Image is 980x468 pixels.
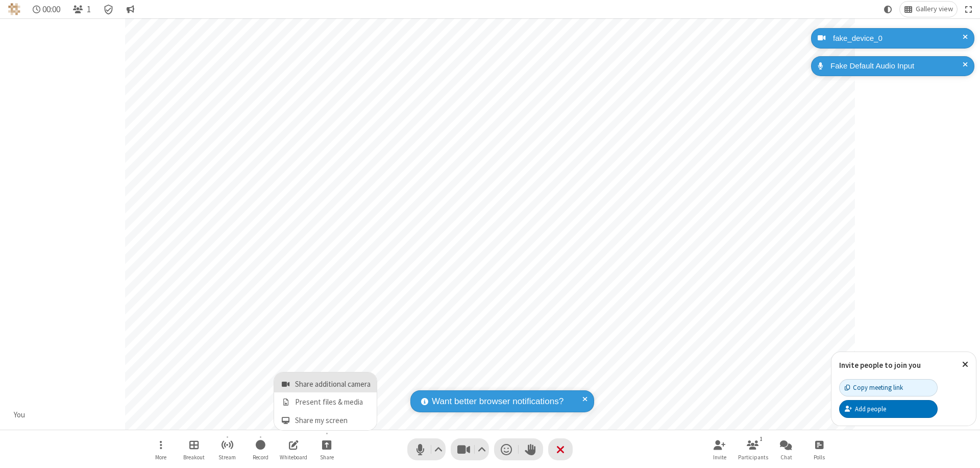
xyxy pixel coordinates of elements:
[704,435,735,464] button: Invite participants (⌘+Shift+I)
[757,434,766,443] div: 1
[183,454,205,460] span: Breakout
[29,2,65,17] div: Timer
[954,352,976,377] button: Close popover
[218,454,236,460] span: Stream
[780,454,792,460] span: Chat
[713,454,726,460] span: Invite
[295,380,371,389] span: Share additional camera
[320,454,334,460] span: Share
[68,2,95,17] button: Open participant list
[274,410,377,430] button: Share my screen
[99,2,118,17] div: Meeting details Encryption enabled
[155,454,166,460] span: More
[212,435,242,464] button: Start streaming
[432,395,563,408] span: Want better browser notifications?
[311,435,342,464] button: Open menu
[407,438,446,460] button: Mute (⌘+Shift+A)
[814,454,825,460] span: Polls
[839,379,938,396] button: Copy meeting link
[280,454,307,460] span: Whiteboard
[432,438,446,460] button: Audio settings
[829,33,967,44] div: fake_device_0
[845,383,903,392] div: Copy meeting link
[738,435,768,464] button: Open participant list
[475,438,489,460] button: Video setting
[274,392,377,410] button: Present files & media
[8,3,20,15] img: QA Selenium DO NOT DELETE OR CHANGE
[278,435,309,464] button: Open shared whiteboard
[87,5,91,14] span: 1
[122,2,138,17] button: Conversation
[900,2,957,17] button: Change layout
[804,435,835,464] button: Open poll
[916,5,953,13] span: Gallery view
[295,416,371,425] span: Share my screen
[10,409,29,421] div: You
[295,398,371,407] span: Present files & media
[827,60,967,72] div: Fake Default Audio Input
[738,454,768,460] span: Participants
[494,438,519,460] button: Send a reaction
[274,372,377,392] button: Share additional camera
[519,438,543,460] button: Raise hand
[179,435,209,464] button: Manage Breakout Rooms
[548,438,573,460] button: End or leave meeting
[961,2,976,17] button: Fullscreen
[771,435,801,464] button: Open chat
[42,5,60,14] span: 00:00
[839,360,921,370] label: Invite people to join you
[880,2,896,17] button: Using system theme
[839,400,938,417] button: Add people
[145,435,176,464] button: Open menu
[245,435,276,464] button: Start recording
[451,438,489,460] button: Stop video (⌘+Shift+V)
[253,454,268,460] span: Record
